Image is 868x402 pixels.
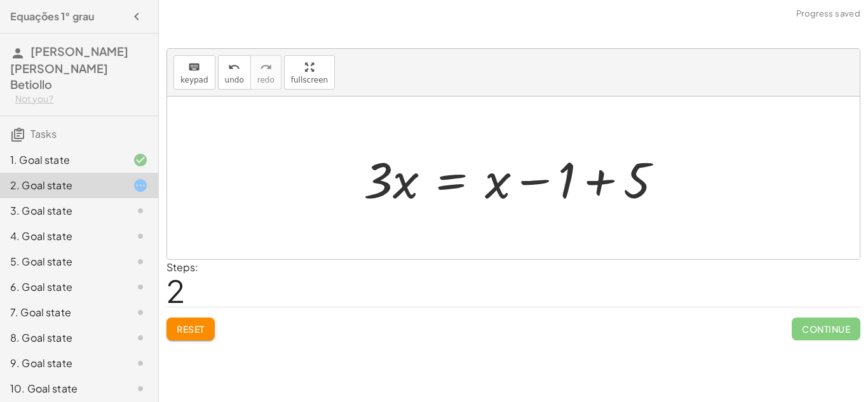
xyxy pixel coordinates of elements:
i: Task not started. [133,381,148,396]
i: Task not started. [133,279,148,295]
span: keypad [180,76,208,84]
div: 2. Goal state [10,178,112,193]
i: Task not started. [133,330,148,345]
div: 9. Goal state [10,356,112,371]
span: undo [225,76,244,84]
i: Task finished and correct. [133,152,148,168]
div: 7. Goal state [10,305,112,320]
div: 10. Goal state [10,381,112,396]
i: Task started. [133,178,148,193]
button: undoundo [218,55,251,90]
div: 6. Goal state [10,279,112,295]
span: fullscreen [291,76,328,84]
button: redoredo [250,55,281,90]
i: undo [228,60,240,75]
div: 4. Goal state [10,229,112,244]
i: Task not started. [133,305,148,320]
i: keyboard [188,60,200,75]
span: [PERSON_NAME] [PERSON_NAME] Betiollo [10,44,128,91]
i: Task not started. [133,254,148,269]
div: 8. Goal state [10,330,112,345]
span: redo [257,76,275,84]
div: 5. Goal state [10,254,112,269]
button: keyboardkeypad [173,55,215,90]
label: Steps: [166,260,198,274]
span: Reset [177,323,205,335]
i: Task not started. [133,356,148,371]
button: fullscreen [284,55,335,90]
i: redo [260,60,272,75]
h4: Equações 1° grau [10,9,94,24]
span: Tasks [31,127,57,140]
span: Progress saved [796,8,860,20]
div: 3. Goal state [10,203,112,218]
i: Task not started. [133,229,148,244]
span: 2 [166,271,185,310]
div: 1. Goal state [10,152,112,168]
button: Reset [166,318,215,340]
div: Not you? [15,93,148,105]
i: Task not started. [133,203,148,218]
